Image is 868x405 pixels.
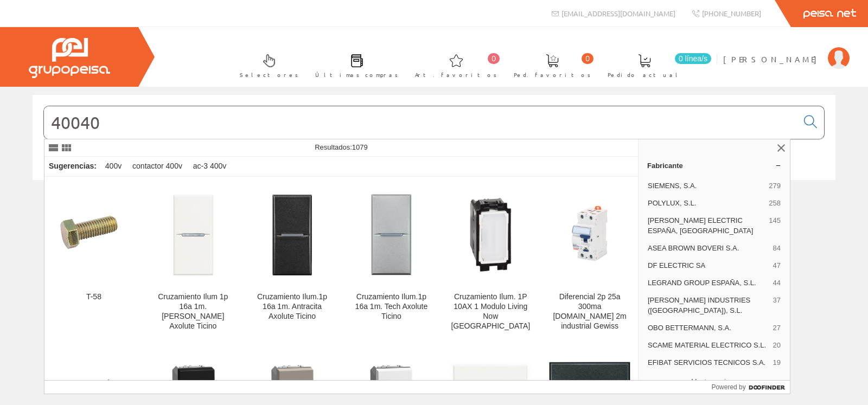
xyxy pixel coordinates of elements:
span: 47 [773,261,781,271]
span: 44 [773,278,781,288]
span: 1079 [352,143,368,151]
a: Cruzamiento Ilum.1p 16a 1m. Antracita Axolute Ticino Cruzamiento Ilum.1p 16a 1m. Antracita Axolut... [243,177,342,344]
a: Cruzamiento Ilum.1p 16a 1m. Tech Axolute Ticino Cruzamiento Ilum.1p 16a 1m. Tech Axolute Ticino [342,177,441,344]
span: 19 [773,358,781,368]
div: © Grupo Peisa [33,194,835,203]
span: 258 [769,198,781,208]
a: Últimas compras [304,45,404,85]
span: LEGRAND GROUP ESPAÑA, S.L. [648,278,769,288]
a: Fabricante [639,157,790,174]
span: 20 [773,340,781,350]
span: Selectores [240,69,298,80]
span: EFIBAT SERVICIOS TECNICOS S.A. [648,358,769,368]
button: Mostrar más… [643,372,786,390]
img: Cruzamiento Ilum.1p 16a 1m. Tech Axolute Ticino [350,194,432,275]
img: Grupo Peisa [29,38,110,78]
span: 0 [488,53,500,64]
a: [PERSON_NAME] [723,45,850,55]
input: Buscar... [44,106,797,139]
div: Cruzamiento Ilum 1p 16a 1m. [PERSON_NAME] Axolute Ticino [152,292,234,331]
div: T-58 [53,292,135,302]
div: Diferencial 2p 25a 300ma [DOMAIN_NAME] 2m industrial Gewiss [549,292,630,331]
div: contactor 400v [128,157,187,176]
span: DF ELECTRIC SA [648,261,769,271]
span: Art. favoritos [415,69,497,80]
a: Cruzamiento Ilum 1p 16a 1m. Blanco Axolute Ticino Cruzamiento Ilum 1p 16a 1m. [PERSON_NAME] Axolu... [144,177,242,344]
span: Ped. favoritos [514,69,591,80]
img: T-58 [53,209,135,260]
span: ASEA BROWN BOVERI S.A. [648,243,769,253]
div: Cruzamiento Ilum.1p 16a 1m. Antracita Axolute Ticino [252,292,333,322]
span: 37 [773,295,781,315]
div: Cruzamiento Ilum.1p 16a 1m. Tech Axolute Ticino [350,292,432,322]
a: Selectores [229,45,304,85]
div: Sugerencias: [44,159,99,174]
img: Cruzamiento Ilum. 1P 10AX 1 Modulo Living Now Ticino [450,194,531,275]
img: Diferencial 2p 25a 300ma Instant.ac 2m industrial Gewiss [549,194,630,275]
span: [PERSON_NAME] INDUSTRIES ([GEOGRAPHIC_DATA]), S.L. [648,295,769,315]
span: 145 [769,216,781,235]
span: [PHONE_NUMBER] [702,9,761,18]
span: 0 línea/s [675,53,711,64]
div: ac-3 400v [189,157,231,176]
div: 400v [101,157,126,176]
span: Últimas compras [315,69,398,80]
span: [PERSON_NAME] ELECTRIC ESPAÑA, [GEOGRAPHIC_DATA] [648,216,764,235]
span: OBO BETTERMANN, S.A. [648,323,769,333]
span: 27 [773,323,781,333]
div: Cruzamiento Ilum. 1P 10AX 1 Modulo Living Now [GEOGRAPHIC_DATA] [450,292,531,331]
a: Powered by [711,381,790,394]
span: Powered by [711,382,745,392]
img: Cruzamiento Ilum.1p 16a 1m. Antracita Axolute Ticino [252,194,333,275]
img: Cruzamiento Ilum 1p 16a 1m. Blanco Axolute Ticino [152,194,234,275]
span: POLYLUX, S.L. [648,198,764,208]
a: Cruzamiento Ilum. 1P 10AX 1 Modulo Living Now Ticino Cruzamiento Ilum. 1P 10AX 1 Modulo Living No... [441,177,540,344]
span: 84 [773,243,781,253]
span: [EMAIL_ADDRESS][DOMAIN_NAME] [561,9,675,18]
span: Resultados: [315,143,368,151]
span: Pedido actual [608,69,681,80]
span: [PERSON_NAME] [723,54,822,65]
a: Diferencial 2p 25a 300ma Instant.ac 2m industrial Gewiss Diferencial 2p 25a 300ma [DOMAIN_NAME] 2... [540,177,639,344]
span: 279 [769,181,781,191]
span: SIEMENS, S.A. [648,181,764,191]
a: T-58 T-58 [44,177,143,344]
span: SCAME MATERIAL ELECTRICO S.L. [648,340,769,350]
span: 0 [582,53,593,64]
